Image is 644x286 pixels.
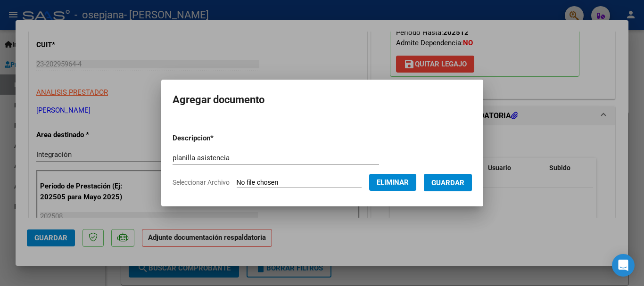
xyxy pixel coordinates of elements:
button: Eliminar [369,174,416,191]
div: Open Intercom Messenger [612,254,635,277]
h2: Agregar documento [173,91,472,109]
button: Guardar [424,174,472,191]
span: Eliminar [377,178,409,187]
p: Descripcion [173,133,263,144]
span: Seleccionar Archivo [173,179,230,186]
span: Guardar [431,179,464,187]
